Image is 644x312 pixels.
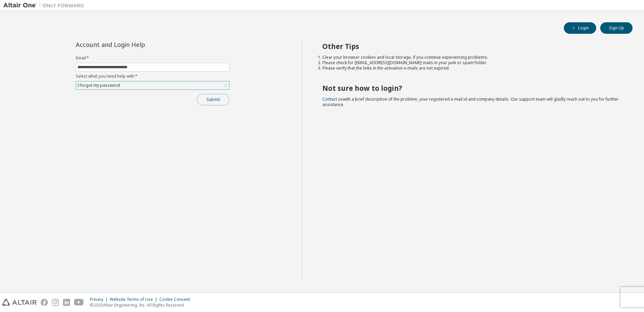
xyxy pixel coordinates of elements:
[322,60,621,66] li: Please check for [EMAIL_ADDRESS][DOMAIN_NAME] mails in your junk or spam folder.
[322,55,621,60] li: Clear your browser cookies and local storage, if you continue experiencing problems.
[564,22,596,34] button: Login
[76,82,121,89] div: I forgot my password
[52,299,59,306] img: instagram.svg
[322,42,621,51] h2: Other Tips
[2,299,37,306] img: altair_logo.svg
[90,302,194,308] p: © 2025 Altair Engineering, Inc. All Rights Reserved.
[63,299,70,306] img: linkedin.svg
[76,74,229,79] label: Select what you need help with
[90,297,110,302] div: Privacy
[322,66,621,71] li: Please verify that the links in the activation e-mails are not expired.
[322,84,621,93] h2: Not sure how to login?
[110,297,159,302] div: Website Terms of Use
[76,81,229,89] div: I forgot my password
[41,299,48,306] img: facebook.svg
[76,42,199,47] div: Account and Login Help
[74,299,84,306] img: youtube.svg
[159,297,194,302] div: Cookie Consent
[197,94,229,105] button: Submit
[322,96,343,102] a: Contact us
[322,96,619,107] span: with a brief description of the problem, your registered e-mail id and company details. Our suppo...
[3,2,88,9] img: Altair One
[76,55,229,61] label: Email
[600,22,633,34] button: Sign Up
